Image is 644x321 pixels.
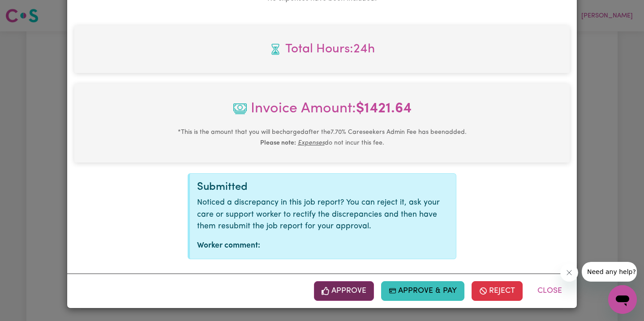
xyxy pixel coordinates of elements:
[197,197,449,232] p: Noticed a discrepancy in this job report? You can reject it, ask your care or support worker to r...
[260,140,296,146] b: Please note:
[608,285,637,314] iframe: Button to launch messaging window
[472,281,523,301] button: Reject
[560,264,578,282] iframe: Close message
[82,40,562,59] span: Total hours worked: 24 hours
[178,129,467,146] small: This is the amount that you will be charged after the 7.70 % Careseekers Admin Fee has been added...
[197,182,248,193] span: Submitted
[82,98,562,127] span: Invoice Amount:
[582,262,637,282] iframe: Message from company
[298,140,325,146] u: Expenses
[197,242,260,249] strong: Worker comment:
[314,281,374,301] button: Approve
[530,281,570,301] button: Close
[356,102,412,116] b: $ 1421.64
[381,281,465,301] button: Approve & Pay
